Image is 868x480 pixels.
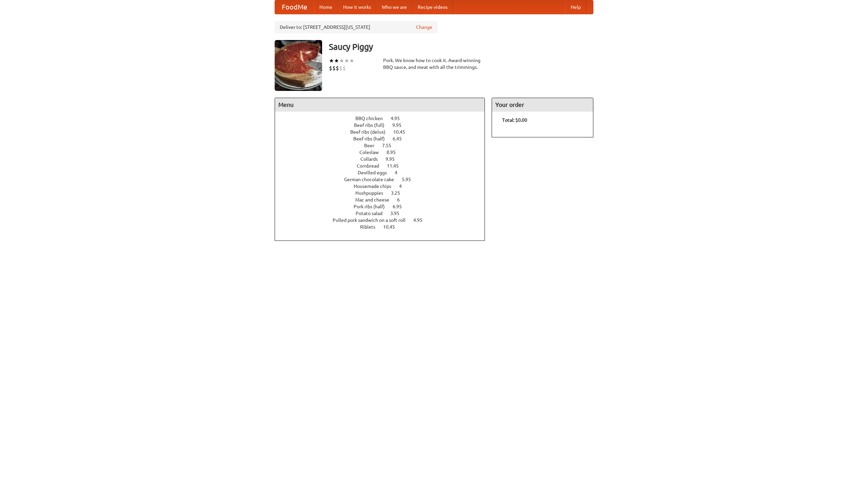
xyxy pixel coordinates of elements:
span: 7.55 [382,143,398,148]
a: FoodMe [275,0,314,14]
span: Pulled pork sandwich on a soft roll [333,217,412,223]
a: Housemade chips 4 [354,184,414,189]
a: Mac and cheese 6 [355,197,412,203]
h4: Your order [492,98,593,112]
b: Total: $0.00 [502,117,527,123]
span: Coleslaw [359,150,386,155]
li: ★ [344,57,349,64]
li: ★ [334,57,339,64]
span: 6 [397,197,407,203]
li: $ [332,64,336,72]
a: Beef ribs (half) 6.45 [353,136,414,141]
a: German chocolate cake 5.95 [344,177,423,182]
a: Cornbread 11.45 [357,163,411,169]
li: $ [339,64,342,72]
span: 10.45 [393,129,412,135]
span: Potato salad [356,211,389,216]
span: BBQ chicken [355,116,390,121]
span: Hushpuppies [355,190,390,196]
span: German chocolate cake [344,177,401,182]
span: 3.95 [390,211,406,216]
a: Help [565,0,586,14]
span: Cornbread [357,163,386,169]
a: Riblets 10.45 [360,224,408,230]
a: Potato salad 3.95 [356,211,412,216]
a: BBQ chicken 4.95 [355,116,412,121]
a: Recipe videos [412,0,453,14]
div: Deliver to: [STREET_ADDRESS][US_STATE] [275,21,437,33]
a: Coleslaw 8.95 [359,150,408,155]
li: $ [329,64,332,72]
a: Devilled eggs 4 [358,170,410,175]
span: 8.95 [387,150,402,155]
li: ★ [329,57,334,64]
li: $ [336,64,339,72]
span: 9.95 [392,122,408,128]
li: $ [342,64,346,72]
span: Devilled eggs [358,170,394,175]
span: 3.25 [391,190,407,196]
span: Pork ribs (half) [354,204,392,209]
a: Collards 9.95 [360,156,407,162]
span: 5.95 [402,177,418,182]
a: Pork ribs (half) 6.95 [354,204,414,209]
h4: Menu [275,98,485,112]
span: Housemade chips [354,184,398,189]
a: Hushpuppies 3.25 [355,190,413,196]
a: Pulled pork sandwich on a soft roll 4.95 [333,217,435,223]
span: Beef ribs (half) [353,136,392,141]
a: Beer 7.55 [364,143,404,148]
span: 4 [395,170,404,175]
span: 4.95 [413,217,429,223]
span: 4.95 [391,116,407,121]
span: Beef ribs (delux) [350,129,392,135]
span: 11.45 [387,163,406,169]
li: ★ [339,57,344,64]
span: 6.45 [393,136,409,141]
a: How it works [338,0,376,14]
div: Pork. We know how to cook it. Award-winning BBQ sauce, and meat with all the trimmings. [383,57,485,71]
img: angular.jpg [275,40,322,91]
span: 10.45 [383,224,402,230]
span: Mac and cheese [355,197,396,203]
span: Riblets [360,224,382,230]
h3: Saucy Piggy [329,40,593,54]
span: 4 [399,184,409,189]
a: Beef ribs (full) 9.95 [354,122,414,128]
span: 6.95 [393,204,409,209]
li: ★ [349,57,354,64]
a: Beef ribs (delux) 10.45 [350,129,418,135]
span: Beef ribs (full) [354,122,391,128]
span: 9.95 [386,156,401,162]
span: Beer [364,143,381,148]
a: Change [416,24,432,31]
a: Home [314,0,338,14]
span: Collards [360,156,384,162]
a: Who we are [376,0,412,14]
